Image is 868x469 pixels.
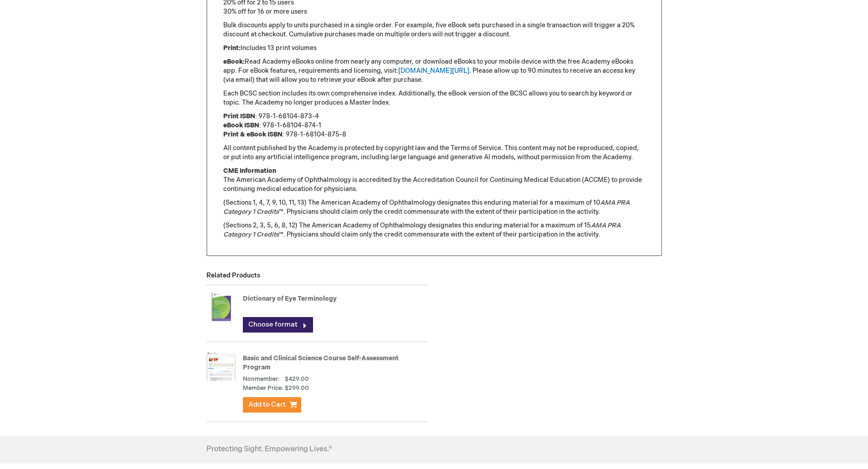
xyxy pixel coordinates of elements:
[223,144,645,162] p: All content published by the Academy is protected by copyright law and the Terms of Service. This...
[206,272,260,279] strong: Related Products
[223,112,645,139] p: : 978-1-68104-873-4 : 978-1-68104-874-1 : 978-1-68104-875-8
[243,397,301,413] button: Add to Cart
[223,198,645,217] p: (Sections 1, 4, 7, 9, 10, 11, 13) The American Academy of Ophthalmology designates this enduring ...
[398,67,469,75] a: [DOMAIN_NAME][URL]
[223,131,282,138] strong: Print & eBook ISBN
[285,375,309,383] span: $429.00
[223,167,276,175] strong: CME Information
[223,44,241,52] strong: Print:
[206,288,236,325] img: Dictionary of Eye Terminology
[223,221,645,239] p: (Sections 2, 3, 5, 6, 8, 12) The American Academy of Ophthalmology designates this enduring mater...
[206,445,332,454] h4: Protecting Sight. Empowering Lives.®
[223,121,259,129] strong: eBook ISBN
[223,89,645,107] p: Each BCSC section includes its own comprehensive index. Additionally, the eBook version of the BC...
[243,384,283,393] strong: Member Price:
[243,295,337,303] a: Dictionary of Eye Terminology
[223,44,645,53] p: Includes 13 print volumes
[243,317,313,333] a: Choose format
[223,166,645,194] p: The American Academy of Ophthalmology is accredited by the Accreditation Council for Continuing M...
[285,384,309,393] span: $299.00
[243,375,280,383] strong: Nonmember:
[223,21,645,39] p: Bulk discounts apply to units purchased in a single order. For example, five eBook sets purchased...
[223,57,645,85] p: Read Academy eBooks online from nearly any computer, or download eBooks to your mobile device wit...
[223,112,255,120] strong: Print ISBN
[243,354,399,371] a: Basic and Clinical Science Course Self-Assessment Program
[248,400,286,409] span: Add to Cart
[206,348,236,384] img: Basic and Clinical Science Course Self-Assessment Program
[223,58,245,66] strong: eBook:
